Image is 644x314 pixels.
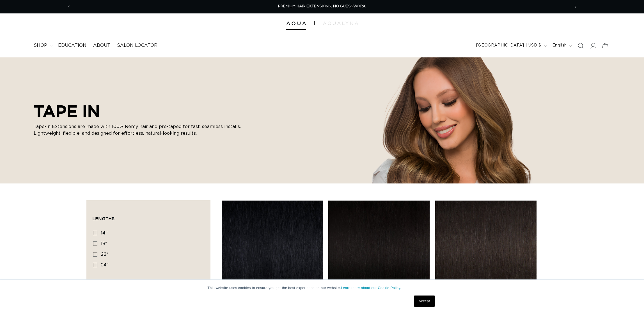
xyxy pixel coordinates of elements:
span: 22" [101,252,108,257]
img: aqualyna.com [323,22,358,25]
p: Tape-In Extensions are made with 100% Remy hair and pre-taped for fast, seamless installs. Lightw... [34,123,247,137]
a: Education [55,39,90,52]
a: Salon Locator [114,39,161,52]
span: shop [34,43,47,48]
h2: TAPE IN [34,101,247,121]
button: Previous announcement [63,1,75,12]
span: 18" [101,241,107,246]
img: Aqua Hair Extensions [286,22,306,25]
a: Learn more about our Cookie Policy. [341,286,401,290]
span: English [552,43,567,48]
p: This website uses cookies to ensure you get the best experience on our website. [208,285,437,290]
span: Education [58,43,86,48]
button: [GEOGRAPHIC_DATA] | USD $ [473,40,549,51]
summary: Search [574,39,587,52]
summary: shop [30,39,55,52]
button: Next announcement [569,1,582,12]
span: About [93,43,110,48]
span: Lengths [92,216,114,221]
span: PREMIUM HAIR EXTENSIONS. NO GUESSWORK. [278,4,366,8]
span: 14" [101,231,107,235]
span: Salon Locator [117,43,157,48]
a: About [90,39,114,52]
button: English [549,40,574,51]
a: Accept [414,296,435,307]
summary: Lengths (0 selected) [92,206,205,226]
span: 24" [101,263,109,267]
span: [GEOGRAPHIC_DATA] | USD $ [476,43,541,48]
